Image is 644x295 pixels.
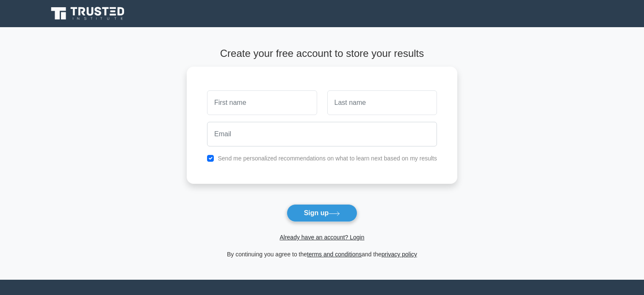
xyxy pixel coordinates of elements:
[381,251,417,258] a: privacy policy
[182,249,462,259] div: By continuing you agree to the and the
[207,90,317,115] input: First name
[187,48,457,60] h4: Create your free account to store your results
[287,204,358,222] button: Sign up
[307,251,362,258] a: terms and conditions
[218,155,437,162] label: Send me personalized recommendations on what to learn next based on my results
[279,234,364,241] a: Already have an account? Login
[327,90,437,115] input: Last name
[207,122,437,146] input: Email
